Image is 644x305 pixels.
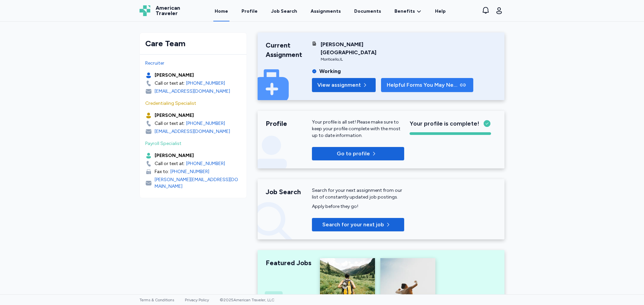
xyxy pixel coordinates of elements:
a: Benefits [394,8,422,15]
button: View assignment [312,78,376,92]
div: Featured Jobs [266,258,312,268]
div: [PERSON_NAME][GEOGRAPHIC_DATA] [321,41,404,57]
div: [EMAIL_ADDRESS][DOMAIN_NAME] [155,128,230,135]
div: Job Search [266,187,312,197]
span: American Traveler [156,5,180,16]
div: [PERSON_NAME] [155,152,194,159]
div: Fax to: [155,168,169,175]
span: Your profile is complete! [410,119,479,128]
div: Call or text at: [155,120,185,127]
button: Go to profile [312,147,404,160]
div: Payroll Specialist [145,140,241,147]
div: Job Search [271,8,297,15]
a: [PHONE_NUMBER] [186,80,225,87]
div: Your profile is all set! Please make sure to keep your profile complete with the most up to date ... [312,119,404,139]
a: [PHONE_NUMBER] [186,120,225,127]
span: Go to profile [337,150,370,158]
div: [PERSON_NAME] [155,112,194,119]
div: Current Assignment [266,41,312,59]
div: Search for your next assignment from our list of constantly updated job postings. [312,187,404,201]
img: Highest Paying [320,258,375,295]
div: Working [319,67,341,75]
div: [EMAIL_ADDRESS][DOMAIN_NAME] [155,88,230,95]
a: Terms & Conditions [140,298,174,302]
div: Recruiter [145,60,241,67]
div: Call or text at: [155,160,185,167]
img: Logo [140,5,150,16]
div: [PERSON_NAME][EMAIL_ADDRESS][DOMAIN_NAME] [155,176,241,190]
div: Monticello , IL [321,57,404,62]
a: [PHONE_NUMBER] [186,160,225,167]
span: © 2025 American Traveler, LLC [220,298,274,302]
a: Privacy Policy [185,298,209,302]
div: Call or text at: [155,80,185,87]
a: Home [213,1,229,21]
div: Credentialing Specialist [145,100,241,107]
img: Recently Added [380,258,435,295]
button: Search for your next job [312,218,404,231]
span: Search for your next job [322,221,384,229]
div: [PERSON_NAME] [155,72,194,79]
div: Apply before they go! [312,203,404,210]
button: Helpful Forms You May Need [381,78,473,92]
div: Profile [266,119,312,128]
span: View assignment [317,81,361,89]
div: Care Team [145,38,241,49]
span: Benefits [394,8,415,15]
a: [PHONE_NUMBER] [170,168,209,175]
span: Helpful Forms You May Need [387,81,459,89]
